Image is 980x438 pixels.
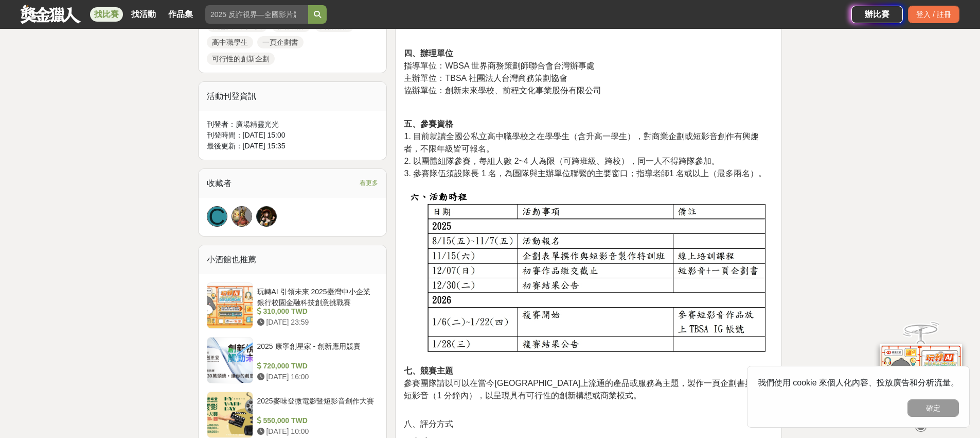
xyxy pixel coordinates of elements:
div: 550,000 TWD [257,415,375,426]
a: 找比賽 [90,7,123,22]
span: 指導單位：WBSA 世界商務策劃師聯合會台灣辦事處 [404,61,595,70]
span: 主辦單位：TBSA 社團法人台灣商務策劃協會 [404,74,567,82]
button: 確定 [907,399,959,417]
span: 1. 目前就讀全國公私立高中職學校之在學學生（含升高一學生），對商業企劃或短影音創作有興趣者，不限年級皆可報名。 [404,132,759,153]
div: 2025麥味登微電影暨短影音創作大賽 [257,396,375,415]
div: 刊登時間： [DATE] 15:00 [207,130,379,141]
a: 2025麥味登微電影暨短影音創作大賽 550,000 TWD [DATE] 10:00 [207,392,379,438]
a: 高中職學生 [207,36,253,48]
a: 可行性的創新企劃 [207,53,275,65]
a: Avatar [256,206,277,227]
a: 辦比賽 [851,6,903,23]
span: 參賽團隊請以可以在當今[GEOGRAPHIC_DATA]上流通的產品或服務為主題，製作一頁企劃書與創意短影音（1 分鐘內），以呈現具有可行性的創新構想或商業模式。 [404,379,770,400]
strong: 四、辦理單位 [404,49,453,58]
span: 看更多 [360,177,378,189]
span: 我們使用 cookie 來個人化內容、投放廣告和分析流量。 [758,378,959,387]
div: [DATE] 16:00 [257,372,375,382]
img: 10c095d6-2582-4a3f-ade9-ecfedae71f02.jpg [404,186,773,358]
div: 最後更新： [DATE] 15:35 [207,141,379,151]
div: 310,000 TWD [257,306,375,317]
a: 作品集 [164,7,197,22]
span: 收藏者 [207,179,231,188]
a: 一頁企劃書 [257,36,304,48]
div: 登入 / 註冊 [908,6,959,23]
div: 玩轉AI 引領未來 2025臺灣中小企業銀行校園金融科技創意挑戰賽 [257,287,375,306]
img: Avatar [232,207,252,226]
input: 2025 反詐視界—全國影片競賽 [205,5,308,24]
a: C [207,206,227,227]
span: 協辦單位：創新未來學校、前程文化事業股份有限公司 [404,86,601,95]
div: [DATE] 23:59 [257,317,375,328]
a: 2025 康寧創星家 - 創新應用競賽 720,000 TWD [DATE] 16:00 [207,337,379,383]
div: 刊登者： 廣場精靈光光 [207,119,379,130]
img: Avatar [257,207,276,226]
div: 720,000 TWD [257,361,375,372]
img: d2146d9a-e6f6-4337-9592-8cefde37ba6b.png [880,344,962,412]
div: 小酒館也推薦 [199,245,387,274]
div: 活動刊登資訊 [199,82,387,111]
a: 玩轉AI 引領未來 2025臺灣中小企業銀行校園金融科技創意挑戰賽 310,000 TWD [DATE] 23:59 [207,282,379,329]
span: 2. 以團體組隊參賽，每組人數 2~4 人為限（可跨班級、跨校），同一人不得跨隊參加。 [404,157,720,165]
a: 找活動 [127,7,160,22]
div: 2025 康寧創星家 - 創新應用競賽 [257,341,375,361]
a: Avatar [231,206,252,227]
span: 八、評分方式 [404,419,453,428]
span: 3. 參賽隊伍須設隊長 1 名，為團隊與主辦單位聯繫的主要窗口；指導老師1 名或以上（最多兩名）。 [404,169,767,178]
strong: 五、參賽資格 [404,120,453,128]
strong: 七、競賽主題 [404,366,453,375]
div: [DATE] 10:00 [257,426,375,437]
